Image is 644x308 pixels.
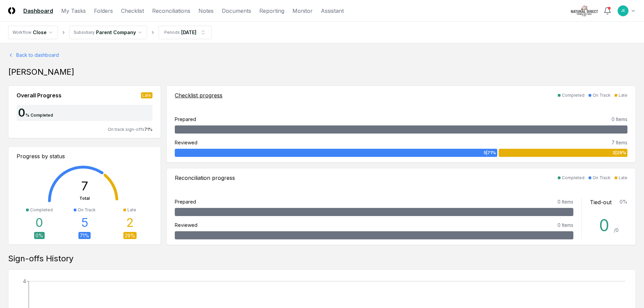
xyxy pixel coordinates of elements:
a: Notes [198,7,214,15]
a: Checklist progressCompletedOn TrackLatePrepared0 ItemsReviewed7 Items5|71%2|29% [166,86,636,163]
div: Periods [164,29,180,35]
a: Reconciliation progressCompletedOn TrackLatePrepared0 ItemsReviewed0 ItemsTied-out0%0 /0 [166,168,636,245]
div: Late [619,92,627,98]
div: Checklist progress [175,91,222,99]
div: Tied-out [590,198,612,206]
div: Overall Progress [17,91,62,99]
div: 0 Items [612,116,627,123]
div: [PERSON_NAME] [8,67,636,77]
div: Late [619,175,627,181]
div: Completed [562,175,585,181]
div: 0 % [620,198,627,206]
div: 0 % [34,232,45,239]
div: 2 [126,216,134,229]
a: Folders [94,7,113,15]
div: Subsidiary [74,29,95,35]
span: JE [621,8,625,13]
div: / 0 [614,227,619,234]
tspan: 4 [23,278,26,284]
img: Logo [8,7,15,14]
div: Prepared [175,116,196,123]
div: On Track [593,175,611,181]
div: On Track [593,92,611,98]
a: Reconciliations [152,7,190,15]
a: Monitor [292,7,313,15]
div: Late [141,92,152,98]
div: Sign-offs History [8,253,636,264]
div: [DATE] [181,29,196,36]
a: Assistant [321,7,344,15]
div: 7 Items [612,139,627,146]
div: Progress by status [17,152,152,160]
div: 0 Items [557,221,573,229]
div: Reviewed [175,139,197,146]
div: 0 [35,216,43,229]
div: Workflow [13,29,31,35]
img: Natural Direct logo [571,5,598,16]
div: Late [127,207,136,213]
div: Prepared [175,198,196,205]
div: Reviewed [175,221,197,229]
a: Documents [222,7,251,15]
div: 0 [599,217,614,234]
div: Completed [30,207,53,213]
nav: breadcrumb [8,26,212,39]
a: My Tasks [61,7,86,15]
span: 2 | 29 % [613,150,626,156]
button: JE [617,5,629,17]
div: 0 Items [557,198,573,205]
a: Reporting [259,7,284,15]
a: Back to dashboard [8,51,636,58]
span: 71 % [144,127,152,132]
a: Dashboard [23,7,53,15]
a: Checklist [121,7,144,15]
button: Periods[DATE] [159,26,212,39]
span: 5 | 71 % [484,150,496,156]
div: Completed [562,92,585,98]
div: % Completed [25,112,53,118]
div: 29 % [123,232,137,239]
div: 0 [17,108,25,118]
div: Reconciliation progress [175,174,235,182]
span: On track sign-offs [108,127,144,132]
